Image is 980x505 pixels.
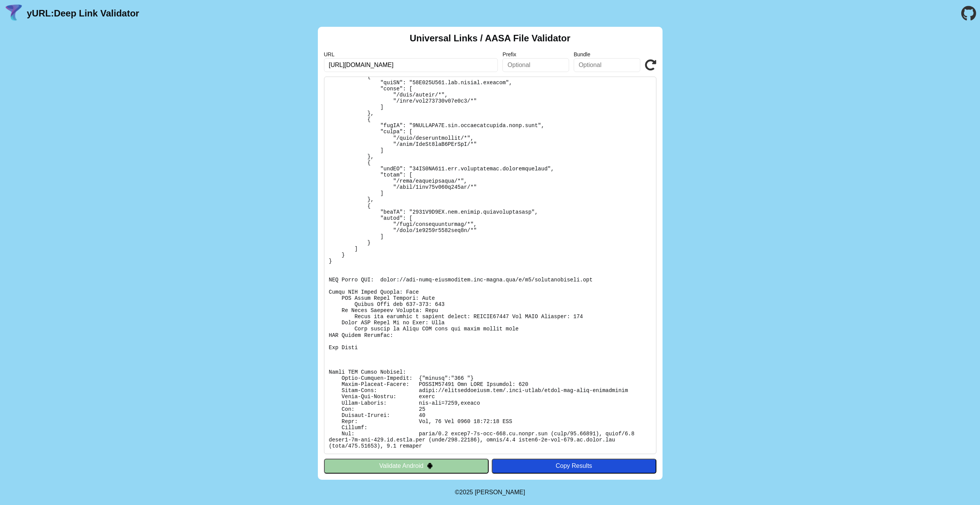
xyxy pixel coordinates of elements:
[27,8,139,19] a: yURL:Deep Link Validator
[492,459,656,473] button: Copy Results
[324,459,489,473] button: Validate Android
[496,463,653,469] div: Copy Results
[574,51,640,57] label: Bundle
[502,58,569,72] input: Optional
[460,489,473,495] span: 2025
[324,58,498,72] input: Required
[4,3,24,23] img: yURL Logo
[410,33,571,44] h2: Universal Links / AASA File Validator
[502,51,569,57] label: Prefix
[574,58,640,72] input: Optional
[455,480,525,505] footer: ©
[324,51,498,57] label: URL
[324,77,656,454] pre: Lorem ipsu do: sitam://consecteturadi.eli/.sedd-eiusm/tempo-inc-utla-etdoloremag Al Enimadmi: Ven...
[475,489,525,495] a: Michael Ibragimchayev's Personal Site
[427,463,433,469] img: droidIcon.svg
